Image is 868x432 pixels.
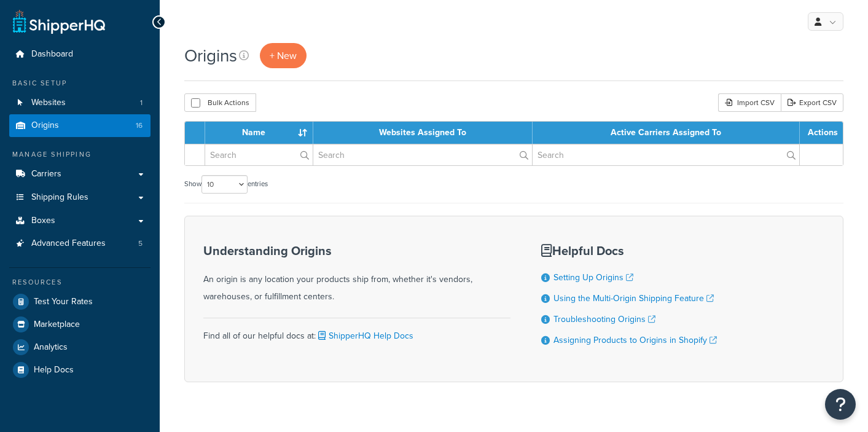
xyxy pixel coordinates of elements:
[205,122,313,144] th: Name
[31,238,106,249] span: Advanced Features
[541,244,717,257] h3: Helpful Docs
[138,238,143,249] span: 5
[31,120,59,131] span: Origins
[553,334,717,347] a: Assigning Products to Origins in Shopify
[9,149,151,160] div: Manage Shipping
[553,313,655,326] a: Troubleshooting Origins
[9,78,151,88] div: Basic Setup
[184,44,237,68] h1: Origins
[13,9,105,34] a: ShipperHQ Home
[205,144,313,165] input: Search
[203,244,510,257] h3: Understanding Origins
[203,244,510,305] div: An origin is any location your products ship from, whether it's vendors, warehouses, or fulfillme...
[184,93,256,112] button: Bulk Actions
[201,175,248,194] select: Showentries
[9,277,151,288] div: Resources
[313,144,532,165] input: Search
[9,359,151,381] a: Help Docs
[313,122,533,144] th: Websites Assigned To
[9,43,151,66] a: Dashboard
[533,144,799,165] input: Search
[718,93,781,112] div: Import CSV
[9,336,151,358] a: Analytics
[9,92,151,114] li: Websites
[136,120,143,131] span: 16
[9,232,151,255] li: Advanced Features
[533,122,800,144] th: Active Carriers Assigned To
[31,192,88,203] span: Shipping Rules
[140,98,143,108] span: 1
[203,318,510,345] div: Find all of our helpful docs at:
[270,49,297,63] span: + New
[260,43,307,68] a: + New
[9,92,151,114] a: Websites 1
[781,93,843,112] a: Export CSV
[800,122,843,144] th: Actions
[9,291,151,313] a: Test Your Rates
[825,389,856,420] button: Open Resource Center
[9,186,151,209] a: Shipping Rules
[9,210,151,232] a: Boxes
[9,114,151,137] li: Origins
[316,329,413,342] a: ShipperHQ Help Docs
[34,297,93,307] span: Test Your Rates
[31,49,73,60] span: Dashboard
[31,169,61,179] span: Carriers
[31,216,55,226] span: Boxes
[553,292,714,305] a: Using the Multi-Origin Shipping Feature
[9,163,151,186] a: Carriers
[9,313,151,336] a: Marketplace
[34,320,80,330] span: Marketplace
[31,98,66,108] span: Websites
[553,271,633,284] a: Setting Up Origins
[9,114,151,137] a: Origins 16
[34,342,68,353] span: Analytics
[34,365,74,375] span: Help Docs
[9,232,151,255] a: Advanced Features 5
[184,175,268,194] label: Show entries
